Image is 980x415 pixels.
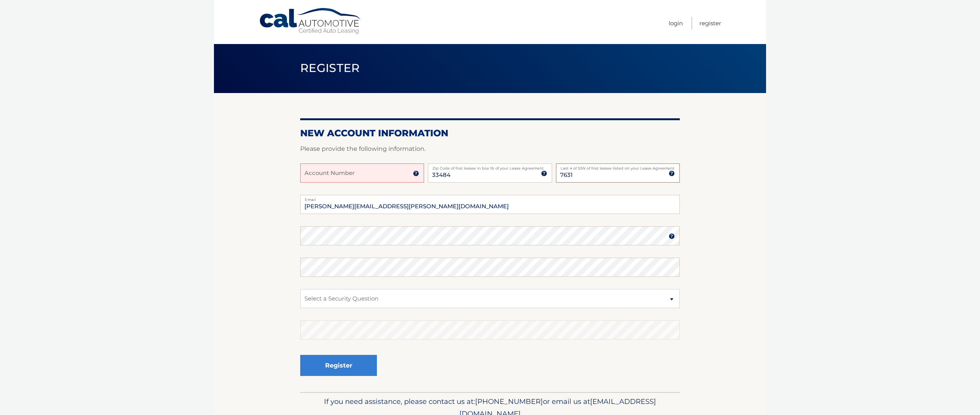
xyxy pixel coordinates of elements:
a: Login [669,17,683,29]
label: Zip Code of first lessee in box 1b of your Lease Agreement [428,163,552,170]
img: tooltip.svg [413,170,419,176]
a: Cal Automotive [259,8,362,35]
input: SSN or EIN (last 4 digits only) [556,163,680,183]
label: Last 4 of SSN of first lessee listed on your Lease Agreement [556,163,680,170]
label: Email [300,195,680,201]
input: Account Number [300,163,424,183]
span: Register [300,61,360,75]
a: Register [699,17,721,29]
img: tooltip.svg [541,170,547,176]
h2: New Account Information [300,127,680,139]
input: Email [300,195,680,214]
input: Zip Code [428,163,552,183]
img: tooltip.svg [669,233,675,239]
span: [PHONE_NUMBER] [475,397,543,406]
button: Register [300,355,377,376]
p: Please provide the following information. [300,144,680,154]
img: tooltip.svg [669,170,675,176]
